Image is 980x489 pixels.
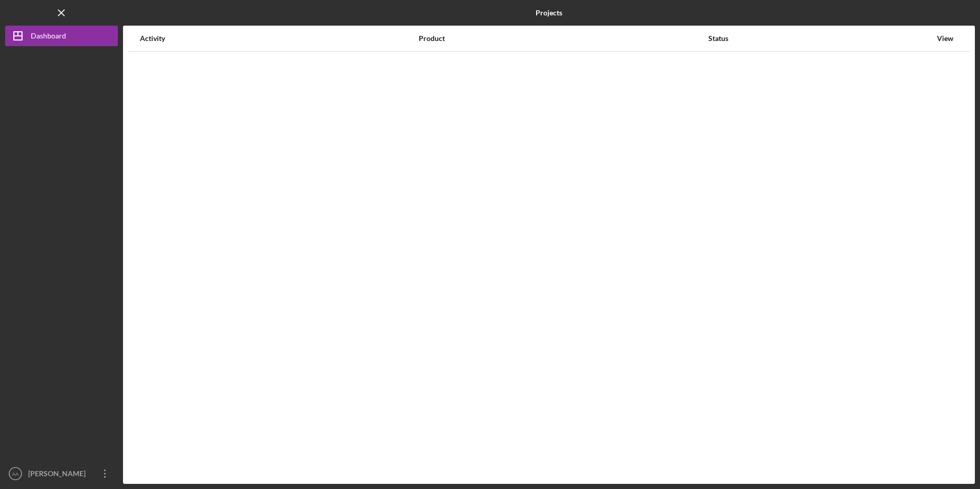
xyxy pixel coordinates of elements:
[140,34,418,43] div: Activity
[26,463,92,486] div: [PERSON_NAME]
[932,34,958,43] div: View
[5,463,118,484] button: AA[PERSON_NAME]
[419,34,707,43] div: Product
[708,34,931,43] div: Status
[5,26,118,46] button: Dashboard
[31,26,66,49] div: Dashboard
[536,9,562,17] b: Projects
[12,471,19,477] text: AA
